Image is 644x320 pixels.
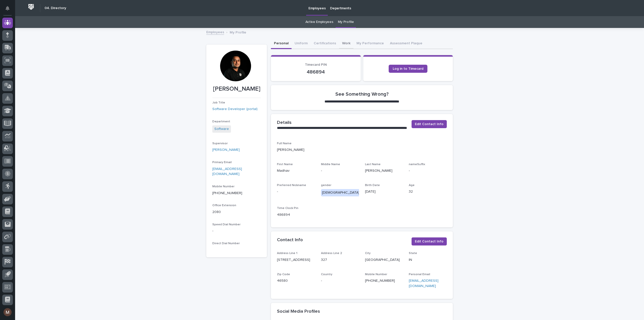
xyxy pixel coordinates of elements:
span: Age [409,184,415,187]
p: [PERSON_NAME] [365,168,403,173]
button: Notifications [2,3,13,14]
p: 486894 [277,69,355,75]
p: IN [409,257,447,263]
p: - [321,278,359,283]
span: Birth Date [365,184,380,187]
button: Uniform [292,39,311,49]
button: Certifications [311,39,339,49]
p: 2080 [212,209,261,215]
span: Primary Email [212,161,232,164]
p: - [212,228,261,234]
p: Madhav [277,168,315,173]
span: Zip Code [277,273,290,276]
button: Personal [271,39,292,49]
p: - [409,168,447,173]
span: Supervisor [212,142,228,145]
p: 327 [321,257,359,263]
span: Log in to Timecard [393,67,423,70]
button: Edit Contact Info [412,120,447,128]
span: Edit Contact Info [415,239,444,244]
p: [PERSON_NAME] [212,85,261,93]
span: Last Name [365,163,381,166]
a: [PHONE_NUMBER] [212,191,242,195]
p: [PERSON_NAME] [277,147,447,153]
span: Speed Dial Number [212,223,240,226]
a: My Profile [338,16,354,28]
span: Office Extension [212,204,236,207]
button: Assessment Plaque [387,39,425,49]
a: Log in to Timecard [389,65,427,73]
span: Address Line 1 [277,252,297,255]
span: Middle Name [321,163,340,166]
span: Full Name [277,142,292,145]
p: [STREET_ADDRESS] [277,257,315,263]
p: - [277,189,315,194]
div: Notifications [6,6,13,14]
a: [PHONE_NUMBER] [365,279,395,282]
p: 486894 [277,212,315,218]
p: - [321,168,359,173]
a: Software [214,126,229,132]
span: Timecard PIN [305,63,327,66]
p: [GEOGRAPHIC_DATA] [365,257,403,263]
button: Edit Contact Info [412,237,447,245]
span: Preferred Nickname [277,184,306,187]
button: My Performance [353,39,387,49]
p: My Profile [230,29,246,35]
img: Workspace Logo [26,2,36,12]
span: Address Line 2 [321,252,342,255]
a: Employees [206,29,224,35]
span: Job Title [212,101,225,104]
p: 46580 [277,278,315,283]
span: City [365,252,371,255]
h2: See Something Wrong? [335,91,389,97]
span: gender [321,184,331,187]
span: Mobile Number [365,273,387,276]
h2: Social Media Profiles [277,309,320,314]
span: Personal Email [409,273,430,276]
div: [DEMOGRAPHIC_DATA] [321,189,360,196]
p: [DATE] [365,189,403,194]
button: users-avatar [2,307,13,317]
a: Software Developer (portal) [212,106,258,112]
span: First Name [277,163,293,166]
span: Mobile Number [212,185,234,188]
a: Active Employees [305,16,333,28]
h2: Contact Info [277,237,303,243]
h2: Details [277,120,292,126]
h2: 04. Directory [45,6,66,10]
a: [PERSON_NAME] [212,147,240,153]
span: Edit Contact Info [415,122,444,127]
button: Work [339,39,353,49]
span: Department [212,120,230,123]
span: Country [321,273,332,276]
span: nameSuffix [409,163,425,166]
span: Direct Dial Number [212,242,240,245]
a: [EMAIL_ADDRESS][DOMAIN_NAME] [409,279,438,288]
a: [EMAIL_ADDRESS][DOMAIN_NAME] [212,167,242,176]
p: 32 [409,189,447,194]
span: Time Clock Pin [277,207,298,210]
span: State [409,252,417,255]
